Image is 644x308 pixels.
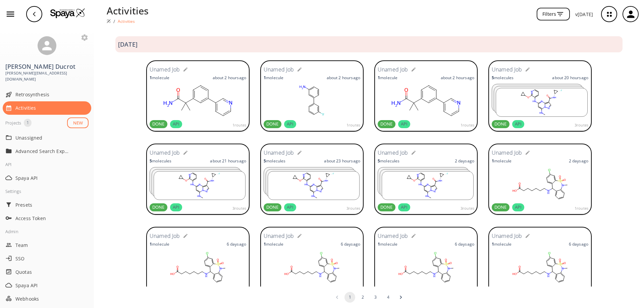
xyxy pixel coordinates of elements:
[395,292,406,303] button: Go to next page
[378,241,397,247] p: molecule
[268,171,359,200] svg: CNC1=CC(NC2=CC=CN=C2OC2CC2)=NC2=C(C=NN12)C(=O)N[C@@H]1C[C@@H]1F
[146,60,250,133] a: Unamed Job1moleculeabout 2 hoursagoDONEAPI1routes
[378,158,400,164] p: molecule s
[3,238,91,252] div: Team
[150,75,169,81] p: molecule
[15,104,89,111] span: Activities
[378,75,397,81] p: molecule
[284,204,296,211] span: API
[213,75,246,81] p: about 2 hours ago
[210,158,246,164] p: about 21 hours ago
[264,204,281,211] span: DONE
[378,75,380,81] strong: 1
[150,149,180,157] h6: Unamed Job
[170,204,182,211] span: API
[398,121,410,127] span: API
[150,121,167,127] span: DONE
[327,75,360,81] p: about 2 hours ago
[378,232,408,241] h6: Unamed Job
[118,41,138,48] h3: [DATE]
[264,65,294,74] h6: Unamed Job
[15,282,89,289] span: Spaya API
[264,250,360,284] svg: O=C(O)CCCCCCNC2c1ccc(Cl)cc1S(=O)(=O)N(C)c3ccccc23
[378,65,408,74] h6: Unamed Job
[118,18,135,24] p: Activities
[24,119,32,126] span: 1
[488,144,592,216] a: Unamed Job1molecule2 daysagoDONEAPI1routes
[150,241,152,247] strong: 1
[492,250,588,284] svg: O=C(O)CCCCCCNC2c1ccc(Cl)cc1S(=O)(=O)N(C)c3ccccc23
[3,88,91,101] div: Retrosynthesis
[15,91,89,98] span: Retrosynthesis
[15,148,69,155] p: Advanced Search Exploration
[15,242,89,249] span: Team
[15,174,89,182] span: Spaya API
[150,158,172,164] p: molecule s
[378,241,380,247] strong: 1
[150,84,246,117] svg: C1(C(C)(C(=O)N)C)C=CC=C(C2C=NC=CC=2)C=1
[552,75,588,81] p: about 20 hours ago
[324,158,360,164] p: about 23 hours ago
[284,121,296,127] span: API
[461,122,474,128] span: 1 routes
[3,292,91,305] div: Webhooks
[3,101,91,115] div: Activities
[15,201,89,208] span: Presets
[5,63,89,70] h3: [PERSON_NAME] Ducrot
[441,75,474,81] p: about 2 hours ago
[461,205,474,211] span: 3 routes
[383,292,393,303] button: Go to page 4
[492,167,588,201] svg: O=C(O)CCCCCCNC2c1ccc(Cl)cc1S(=O)(=O)N(C)c3ccccc23
[264,121,281,127] span: DONE
[374,60,478,133] a: Unamed Job1moleculeabout 2 hoursagoDONEAPI1routes
[15,134,89,141] span: Unassigned
[146,227,250,299] a: Unamed Job1molecule6 daysago
[492,121,509,127] span: DONE
[107,3,149,18] p: Activities
[260,144,364,216] a: Unamed Job5moleculesabout 23 hoursagoDONEAPI3routes
[107,19,111,23] img: Spaya logo
[264,158,266,164] strong: 5
[569,158,588,164] p: 2 days ago
[357,292,368,303] button: Go to page 2
[492,241,494,247] strong: 1
[492,232,522,241] h6: Unamed Job
[488,227,592,299] a: Unamed Job1molecule6 daysago
[150,158,152,164] strong: 5
[67,117,89,129] button: NEW
[382,171,473,200] svg: CNC1=CC(NC2=CC=CN=C2OC2CC2)=NC2=C(C=NN12)C(=O)N[C@@H]1C[C@@H]1F
[260,60,364,133] a: Unamed Job1moleculeabout 2 hoursagoDONEAPI1routes
[370,292,381,303] button: Go to page 3
[264,241,266,247] strong: 1
[537,8,570,21] button: Filters
[378,121,395,127] span: DONE
[455,241,474,247] p: 6 days ago
[150,75,152,81] strong: 1
[15,268,89,275] span: Quotas
[146,144,250,216] a: Unamed Job5moleculesabout 21 hoursagoDONEAPI3routes
[150,250,246,284] svg: O=C(O)CCCCCCNC2c1ccc(Cl)cc1S(=O)(=O)N(C)c3ccccc23
[3,278,91,292] div: Spaya API
[492,75,494,81] strong: 5
[378,250,474,284] svg: O=C(O)CCCCCCNC2c1ccc(Cl)cc1S(=O)(=O)N(C)c3ccccc23
[341,241,360,247] p: 6 days ago
[378,84,474,117] svg: C1(C(C)(C(=O)N)C)C=CC=C(C2C=NC=CC=2)C=1
[488,60,592,133] a: Unamed Job5moleculesabout 20 hoursagoDONEAPI3routes
[492,75,514,81] p: molecule s
[492,241,512,247] p: molecule
[575,122,588,128] span: 3 routes
[575,205,588,211] span: 1 routes
[512,204,524,211] span: API
[154,171,245,200] svg: CNC1=CC(NC2=CC=CN=C2OC2CC2)=NC2=C(C=NN12)C(=O)N[C@@H]1C[C@@H]1F
[150,232,180,241] h6: Unamed Job
[331,292,407,303] nav: pagination navigation
[346,122,360,128] span: 1 routes
[575,11,593,18] p: v [DATE]
[492,149,522,157] h6: Unamed Job
[15,295,89,302] span: Webhooks
[264,75,283,81] p: molecule
[3,211,91,225] div: Access Token
[496,88,587,116] svg: CNC1=CC(NC2=CC=CN=C2OC2CC2)=NC2=C(C=NN12)C(=O)N[C@@H]1C[C@@H]1F
[398,204,410,211] span: API
[5,119,21,127] div: Projects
